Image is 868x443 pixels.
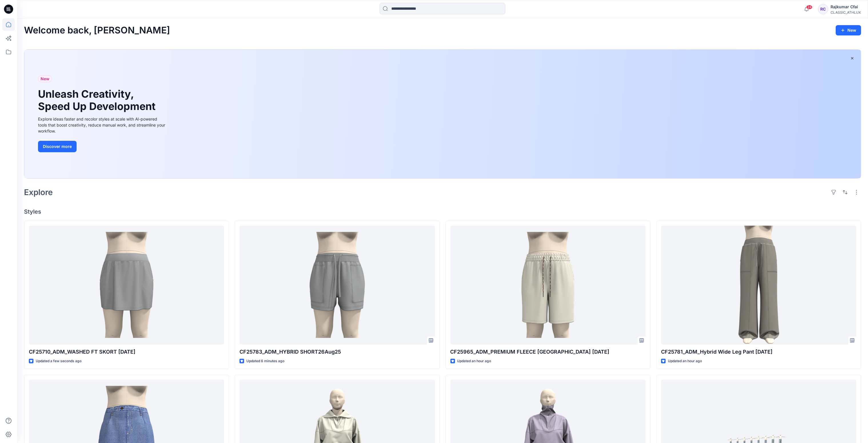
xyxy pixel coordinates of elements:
[240,226,435,345] a: CF25783_ADM_HYBRID SHORT26Aug25
[41,75,49,82] span: New
[450,226,646,345] a: CF25965_ADM_PREMIUM FLEECE BERMUDA 25Aug25
[240,348,435,356] p: CF25783_ADM_HYBRID SHORT26Aug25
[24,25,170,36] h2: Welcome back, [PERSON_NAME]
[668,358,702,364] p: Updated an hour ago
[661,348,856,356] p: CF25781_ADM_Hybrid Wide Leg Pant [DATE]
[24,208,861,215] h4: Styles
[24,188,53,197] h2: Explore
[38,88,158,113] h1: Unleash Creativity, Speed Up Development
[818,4,828,14] div: RC
[836,25,861,35] button: New
[831,10,861,15] div: CLASSIC_ATHLUX
[36,358,81,364] p: Updated a few seconds ago
[29,226,224,345] a: CF25710_ADM_WASHED FT SKORT 26Aug25
[38,141,77,152] button: Discover more
[38,116,167,134] div: Explore ideas faster and recolor styles at scale with AI-powered tools that boost creativity, red...
[246,358,284,364] p: Updated 6 minutes ago
[661,226,856,345] a: CF25781_ADM_Hybrid Wide Leg Pant 25Aug25
[806,5,813,9] span: 24
[29,348,224,356] p: CF25710_ADM_WASHED FT SKORT [DATE]
[450,348,646,356] p: CF25965_ADM_PREMIUM FLEECE [GEOGRAPHIC_DATA] [DATE]
[38,141,167,152] a: Discover more
[457,358,491,364] p: Updated an hour ago
[831,3,861,10] div: Rajkumar Cfai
